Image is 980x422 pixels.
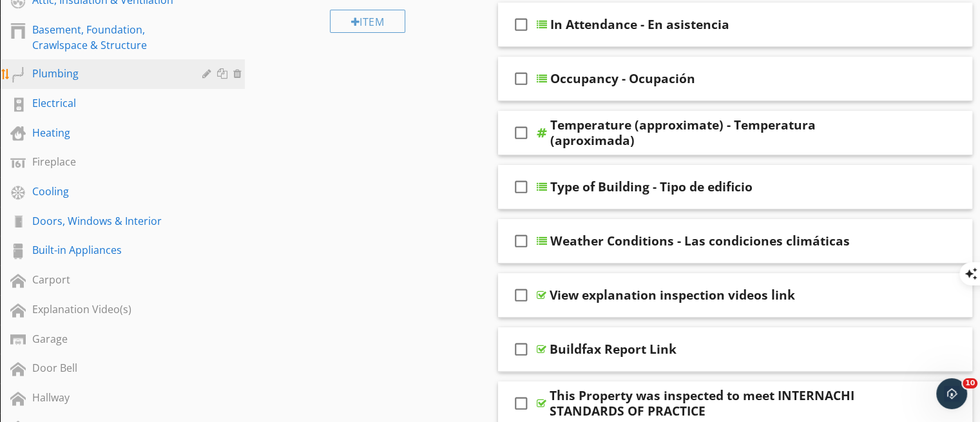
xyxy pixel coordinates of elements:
i: check_box_outline_blank [511,225,532,256]
i: check_box_outline_blank [511,63,532,94]
div: Doors, Windows & Interior [32,213,184,229]
iframe: Intercom live chat [936,378,967,409]
div: Fireplace [32,154,184,169]
i: check_box_outline_blank [511,171,532,202]
div: Item [330,10,406,33]
div: View explanation inspection videos link [550,287,795,303]
i: check_box_outline_blank [511,334,532,365]
i: check_box_outline_blank [511,388,532,419]
div: Heating [32,125,184,140]
div: Built-in Appliances [32,242,184,258]
div: Basement, Foundation, Crawlspace & Structure [32,22,184,53]
div: Explanation Video(s) [32,302,184,317]
div: Door Bell [32,360,184,376]
div: Temperature (approximate) - Temperatura (aproximada) [550,117,887,148]
div: Plumbing [32,66,184,81]
div: Buildfax Report Link [550,341,677,357]
div: Occupancy - Ocupación [550,71,695,86]
i: check_box_outline_blank [511,117,532,148]
div: Garage [32,331,184,347]
div: Weather Conditions - Las condiciones climáticas [550,233,850,249]
span: 10 [963,378,977,388]
div: Carport [32,272,184,287]
div: Cooling [32,184,184,199]
div: This Property was inspected to meet INTERNACHI STANDARDS OF PRACTICE [550,388,886,419]
div: Electrical [32,95,184,111]
div: Type of Building - Tipo de edificio [550,179,753,195]
i: check_box_outline_blank [511,280,532,311]
i: check_box_outline_blank [511,9,532,40]
div: In Attendance - En asistencia [550,17,729,32]
div: Hallway [32,390,184,405]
